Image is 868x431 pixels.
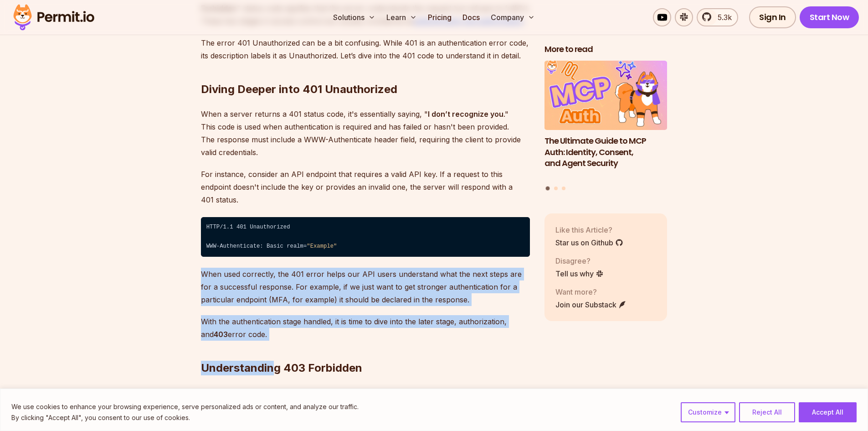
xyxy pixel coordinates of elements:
[555,237,623,248] a: Star us on Github
[554,186,558,190] button: Go to slide 2
[214,330,228,339] strong: 403
[800,6,859,28] a: Start Now
[11,412,359,423] p: By clicking "Accept All", you consent to our use of cookies.
[383,8,421,26] button: Learn
[555,224,623,235] p: Like this Article?
[749,6,796,28] a: Sign In
[546,186,550,190] button: Go to slide 1
[329,8,379,26] button: Solutions
[712,12,732,23] span: 5.3k
[201,315,530,341] p: With the authentication stage handled, it is time to dive into the later stage, authorization, an...
[201,46,530,97] h2: Diving Deeper into 401 Unauthorized
[201,324,530,375] h2: Understanding 403 Forbidden
[555,286,627,297] p: Want more?
[544,61,668,192] div: Posts
[201,168,530,206] p: For instance, consider an API endpoint that requires a valid API key. If a request to this endpoi...
[739,402,795,422] button: Reject All
[562,186,565,190] button: Go to slide 3
[544,61,668,130] img: The Ultimate Guide to MCP Auth: Identity, Consent, and Agent Security
[799,402,857,422] button: Accept All
[201,217,530,257] code: HTTP/1.1 401 Unauthorized ⁠ WWW-Authenticate: Basic realm=
[307,243,337,249] span: "Example"
[201,108,530,159] p: When a server returns a 401 status code, it's essentially saying, " ." This code is used when aut...
[544,61,668,181] a: The Ultimate Guide to MCP Auth: Identity, Consent, and Agent SecurityThe Ultimate Guide to MCP Au...
[201,36,530,62] p: The error 401 Unauthorized can be a bit confusing. While 401 is an authentication error code, its...
[544,44,668,55] h2: More to read
[459,8,483,26] a: Docs
[681,402,735,422] button: Customize
[555,268,604,279] a: Tell us why
[11,401,359,412] p: We use cookies to enhance your browsing experience, serve personalized ads or content, and analyz...
[487,8,539,26] button: Company
[555,255,604,266] p: Disagree?
[697,8,738,26] a: 5.3k
[544,135,668,169] h3: The Ultimate Guide to MCP Auth: Identity, Consent, and Agent Security
[424,8,455,26] a: Pricing
[555,299,627,310] a: Join our Substack
[201,268,530,306] p: When used correctly, the 401 error helps our API users understand what the next steps are for a s...
[544,61,668,181] li: 1 of 3
[428,109,503,119] strong: I don’t recognize you
[9,2,98,33] img: Permit logo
